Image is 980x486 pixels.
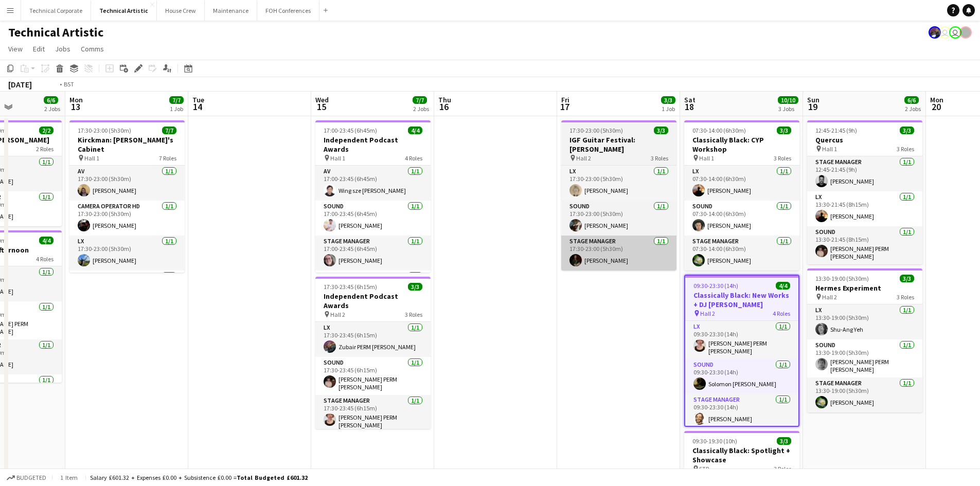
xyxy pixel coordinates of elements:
span: View [8,44,23,53]
span: Edit [33,44,45,53]
div: [DATE] [8,79,32,89]
a: Jobs [51,42,75,56]
a: Edit [29,42,49,56]
div: Salary £601.32 + Expenses £0.00 + Subsistence £0.00 = [90,474,308,481]
span: Total Budgeted £601.32 [237,474,308,481]
app-user-avatar: Gabrielle Barr [959,26,972,39]
span: Comms [81,44,104,53]
button: Technical Artistic [91,1,157,21]
div: BST [64,80,74,88]
button: FOH Conferences [257,1,319,21]
span: Budgeted [16,474,46,481]
h1: Technical Artistic [8,25,103,40]
app-user-avatar: Abby Hubbard [939,26,951,39]
button: Technical Corporate [21,1,91,21]
a: Comms [77,42,108,56]
a: View [4,42,27,56]
app-user-avatar: Zubair PERM Dhalla [929,26,941,39]
span: Jobs [55,44,70,53]
button: House Crew [157,1,205,21]
span: 1 item [57,474,81,481]
button: Budgeted [5,472,48,483]
app-user-avatar: Liveforce Admin [949,26,961,39]
button: Maintenance [205,1,257,21]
